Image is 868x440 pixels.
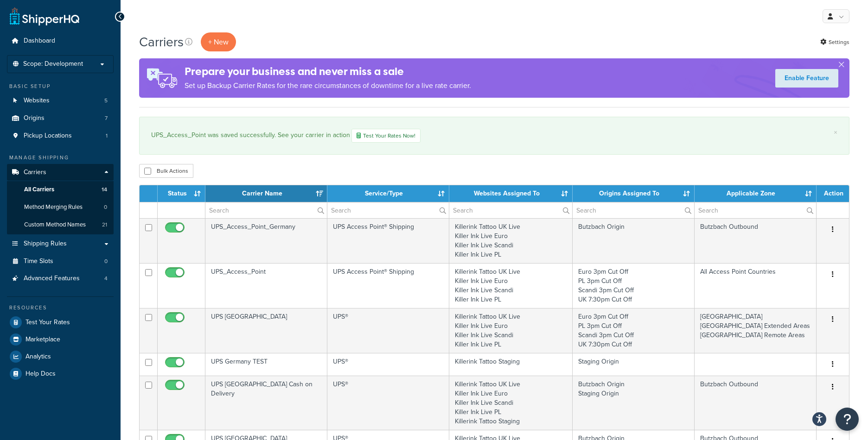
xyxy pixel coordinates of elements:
th: Applicable Zone: activate to sort column ascending [695,185,817,202]
span: 14 [102,186,107,194]
td: UPS Germany TEST [205,353,327,376]
li: Websites [7,92,114,109]
td: UPS Access Point® Shipping [327,218,449,263]
li: Pickup Locations [7,127,114,145]
li: Advanced Features [7,270,114,287]
span: 0 [104,258,108,265]
a: × [834,129,837,136]
a: Shipping Rules [7,235,114,252]
div: UPS_Access_Point was saved successfully. See your carrier in action [151,129,837,143]
a: ShipperHQ Home [10,7,79,25]
span: Marketplace [26,336,60,344]
a: Method Merging Rules 0 [7,199,114,216]
li: Origins [7,110,114,127]
span: Analytics [26,353,51,361]
a: Marketplace [7,331,114,348]
span: Method Merging Rules [24,203,83,211]
td: Killerink Tattoo UK Live Killer Ink Live Euro Killer Ink Live Scandi Killer Ink Live PL [449,263,572,308]
a: Time Slots 0 [7,253,114,270]
input: Search [449,202,572,218]
td: UPS® [327,376,449,430]
a: Settings [820,36,849,49]
button: Open Resource Center [836,408,859,431]
td: UPS_Access_Point_Germany [205,218,327,263]
th: Action [817,185,849,202]
span: Help Docs [26,370,56,378]
span: 1 [106,132,108,140]
div: Manage Shipping [7,154,114,162]
a: Advanced Features 4 [7,270,114,287]
span: Dashboard [24,37,55,45]
th: Websites Assigned To: activate to sort column ascending [449,185,572,202]
td: UPS [GEOGRAPHIC_DATA] Cash on Delivery [205,376,327,430]
th: Status: activate to sort column ascending [158,185,205,202]
span: 21 [102,221,107,229]
th: Service/Type: activate to sort column ascending [327,185,449,202]
span: Advanced Features [24,275,80,283]
td: Butzbach Origin Staging Origin [573,376,695,430]
div: Resources [7,304,114,312]
a: Dashboard [7,32,114,50]
span: 0 [104,203,107,211]
h1: Carriers [139,33,184,51]
td: UPS Access Point® Shipping [327,263,449,308]
p: Set up Backup Carrier Rates for the rare circumstances of downtime for a live rate carrier. [185,79,471,92]
td: [GEOGRAPHIC_DATA] [GEOGRAPHIC_DATA] Extended Areas [GEOGRAPHIC_DATA] Remote Areas [695,308,817,353]
th: Origins Assigned To: activate to sort column ascending [573,185,695,202]
button: + New [201,32,236,51]
span: Time Slots [24,258,53,265]
a: Websites 5 [7,92,114,109]
input: Search [205,202,327,218]
span: Test Your Rates [26,319,70,327]
a: Help Docs [7,365,114,382]
input: Search [695,202,816,218]
td: Euro 3pm Cut Off PL 3pm Cut Off Scandi 3pm Cut Off UK 7:30pm Cut Off [573,263,695,308]
a: Custom Method Names 21 [7,216,114,233]
li: Carriers [7,164,114,234]
li: Time Slots [7,253,114,270]
td: Killerink Tattoo UK Live Killer Ink Live Euro Killer Ink Live Scandi Killer Ink Live PL Killerink... [449,376,572,430]
span: Origins [24,114,45,122]
span: Websites [24,97,50,105]
td: UPS [GEOGRAPHIC_DATA] [205,308,327,353]
a: Test Your Rates [7,314,114,331]
td: UPS® [327,308,449,353]
span: Pickup Locations [24,132,72,140]
img: ad-rules-rateshop-fe6ec290ccb7230408bd80ed9643f0289d75e0ffd9eb532fc0e269fcd187b520.png [139,58,185,98]
button: Bulk Actions [139,164,193,178]
td: UPS® [327,353,449,376]
li: Custom Method Names [7,216,114,233]
td: Killerink Tattoo UK Live Killer Ink Live Euro Killer Ink Live Scandi Killer Ink Live PL [449,308,572,353]
span: Carriers [24,169,46,176]
span: Scope: Development [23,60,83,68]
a: Pickup Locations 1 [7,127,114,145]
th: Carrier Name: activate to sort column ascending [205,185,327,202]
td: Killerink Tattoo Staging [449,353,572,376]
a: All Carriers 14 [7,181,114,198]
span: 4 [104,275,108,283]
a: Test Your Rates Now! [351,129,421,143]
span: Custom Method Names [24,221,86,229]
a: Origins 7 [7,110,114,127]
h4: Prepare your business and never miss a sale [185,64,471,79]
li: All Carriers [7,181,114,198]
li: Method Merging Rules [7,199,114,216]
a: Carriers [7,164,114,181]
span: Shipping Rules [24,240,67,248]
input: Search [327,202,449,218]
a: Enable Feature [775,69,838,88]
div: Basic Setup [7,82,114,90]
td: All Access Point Countries [695,263,817,308]
a: Analytics [7,348,114,365]
td: Butzbach Outbound [695,218,817,263]
td: Butzbach Origin [573,218,695,263]
td: Staging Origin [573,353,695,376]
td: Butzbach Outbound [695,376,817,430]
td: UPS_Access_Point [205,263,327,308]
